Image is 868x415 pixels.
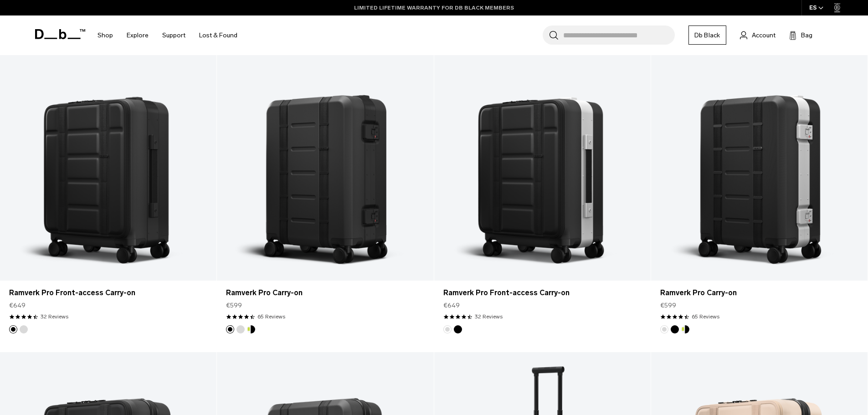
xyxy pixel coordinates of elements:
a: Explore [127,19,149,51]
a: LIMITED LIFETIME WARRANTY FOR DB BLACK MEMBERS [354,4,514,12]
button: Db x New Amsterdam Surf Association [681,325,689,333]
span: €599 [660,301,676,310]
a: Ramverk Pro Carry-on [651,40,868,281]
button: Silver [660,325,668,333]
nav: Main Navigation [91,15,244,55]
button: Silver [236,325,245,333]
span: €649 [443,301,460,310]
button: Db x New Amsterdam Surf Association [247,325,255,333]
a: 32 reviews [41,313,68,321]
span: Account [752,31,776,40]
a: 32 reviews [475,313,503,321]
button: Black Out [454,325,462,333]
span: €649 [9,301,26,310]
span: Bag [801,31,812,40]
a: Db Black [688,26,726,45]
a: Ramverk Pro Front-access Carry-on [443,287,642,298]
button: Bag [789,30,812,41]
button: Black Out [9,325,17,333]
a: Ramverk Pro Front-access Carry-on [434,40,651,281]
a: Shop [98,19,113,51]
a: Ramverk Pro Carry-on [217,40,433,281]
a: 65 reviews [692,313,719,321]
a: Ramverk Pro Front-access Carry-on [9,287,207,298]
a: Support [162,19,185,51]
a: Ramverk Pro Carry-on [226,287,424,298]
a: Account [740,30,776,41]
button: Black Out [671,325,679,333]
a: Lost & Found [199,19,237,51]
button: Silver [20,325,28,333]
a: Ramverk Pro Carry-on [660,287,858,298]
a: 65 reviews [257,313,285,321]
span: €599 [226,301,242,310]
button: Silver [443,325,452,333]
button: Black Out [226,325,234,333]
